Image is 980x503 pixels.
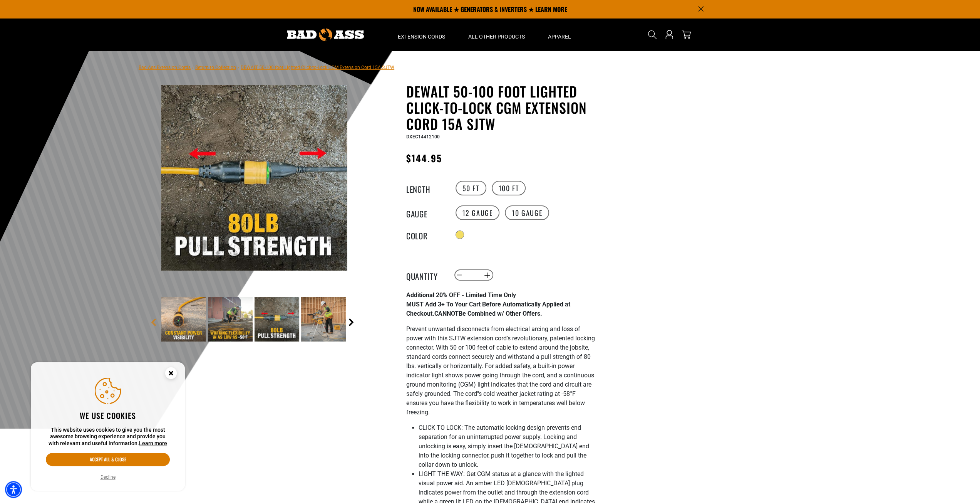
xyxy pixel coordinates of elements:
[386,19,457,51] summary: Extension Cords
[646,29,658,41] summary: Search
[161,85,347,271] img: An electrical connector on the ground with arrows indicating pull strength of 80 lbs. The backgro...
[98,473,118,481] button: Decline
[406,208,445,218] legend: Gauge
[255,297,299,342] img: An electrical connector on the ground with arrows indicating pull strength of 80 lbs. The backgro...
[46,453,170,466] button: Accept all & close
[419,424,589,468] span: CLICK TO LOCK: The automatic locking design prevents end separation for an uninterrupted power su...
[680,30,692,39] a: cart
[406,151,442,165] span: $144.95
[492,181,526,195] label: 100 FT
[208,297,253,342] img: A worker in a safety vest uses a power tool on a construction site, with text highlighting flexib...
[46,410,170,421] h2: We use cookies
[398,33,445,40] span: Extension Cords
[192,65,194,70] span: ›
[468,33,525,40] span: All Other Products
[157,362,185,386] button: Close this option
[548,33,571,40] span: Apparel
[301,297,346,342] img: A worker in a hard hat and safety vest operates a miter saw on a construction site with wooden fr...
[150,318,157,326] a: Previous
[505,205,549,220] label: 10 Gauge
[406,291,516,299] strong: Additional 20% OFF - Limited Time Only
[406,301,570,317] strong: MUST Add 3+ To Your Cart Before Automatically Applied at Checkout. Be Combined w/ Other Offers.
[139,62,394,72] nav: breadcrumbs
[139,65,191,70] a: Bad Ass Extension Cords
[31,362,185,491] aside: Cookie Consent
[161,297,206,342] img: A yellow power cord with a visible plug and green indicator light, resting on a surface with wood...
[406,270,445,280] label: Quantity
[238,65,239,70] span: ›
[456,205,500,220] label: 12 Gauge
[287,29,364,41] img: Bad Ass Extension Cords
[536,19,583,51] summary: Apparel
[457,19,536,51] summary: All Other Products
[347,318,355,326] a: Next
[406,134,440,140] span: DXEC14412100
[46,427,170,447] p: This website uses cookies to give you the most awesome browsing experience and provide you with r...
[456,181,486,195] label: 50 FT
[5,481,22,498] div: Accessibility Menu
[406,183,445,193] legend: Length
[434,310,459,317] span: CANNOT
[406,230,445,240] legend: Color
[241,65,394,70] span: DEWALT 50-100 foot Lighted Click-to-Lock CGM Extension Cord 15A SJTW
[663,19,675,51] a: Open this option
[195,65,236,70] a: Return to Collection
[406,83,595,132] h1: DEWALT 50-100 foot Lighted Click-to-Lock CGM Extension Cord 15A SJTW
[139,440,167,446] a: This website uses cookies to give you the most awesome browsing experience and provide you with r...
[406,325,595,416] span: Prevent unwanted disconnects from electrical arcing and loss of power with this SJTW extension co...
